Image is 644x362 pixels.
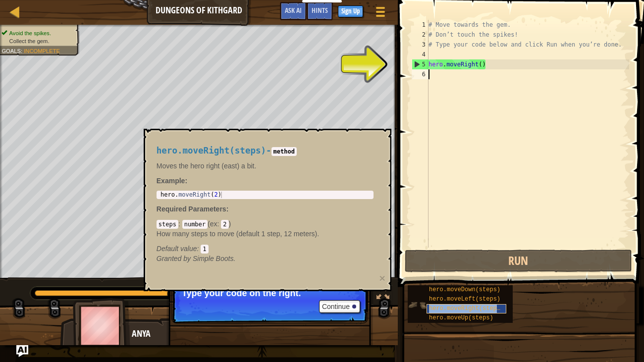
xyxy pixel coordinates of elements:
button: Run [405,250,632,272]
span: Collect the gem. [9,38,50,44]
code: 2 [221,220,228,229]
p: How many steps to move (default 1 step, 12 meters). [157,229,374,239]
p: Type your code on the right. [182,288,358,298]
span: : [197,245,201,253]
button: Ask AI [16,345,28,357]
span: : [178,220,182,228]
div: 4 [412,50,429,59]
span: Example [157,177,185,185]
span: hero.moveRight(steps) [157,146,266,155]
button: Toggle fullscreen [373,284,393,305]
div: 5 [412,59,429,69]
button: Show game menu [368,2,393,25]
span: Required Parameters [157,205,226,213]
span: hero.moveRight(steps) [429,305,504,312]
code: method [271,147,297,156]
span: Granted by [157,255,193,262]
div: 6 [412,69,429,79]
img: portrait.png [408,296,427,314]
span: Avoid the spikes. [9,30,51,36]
li: Collect the gem. [1,37,74,45]
button: Ask AI [280,2,307,20]
div: 2 [412,30,429,40]
p: Moves the hero right (east) a bit. [157,161,374,171]
span: hero.moveUp(steps) [429,314,493,321]
div: Anya [132,327,327,340]
span: Incomplete [24,48,60,54]
em: Simple Boots. [157,255,236,262]
button: Sign Up [338,5,363,17]
span: hero.moveDown(steps) [429,286,500,293]
h4: - [157,146,374,155]
li: Avoid the spikes. [1,29,74,37]
code: steps [157,220,178,229]
span: : [217,220,221,228]
span: Hints [312,5,328,15]
button: Continue [319,300,360,313]
strong: : [157,177,187,185]
span: Goals [1,48,21,54]
code: number [182,220,208,229]
div: 1 [412,20,429,30]
span: Ask AI [285,5,302,15]
span: hero.moveLeft(steps) [429,296,500,303]
img: thang_avatar_frame.png [73,298,130,353]
button: × [379,273,385,283]
code: 1 [201,245,208,254]
span: : [21,48,24,54]
span: Default value [157,245,197,253]
div: ( ) [157,219,374,254]
div: 3 [412,40,429,50]
span: : [226,205,229,213]
span: ex [210,220,217,228]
